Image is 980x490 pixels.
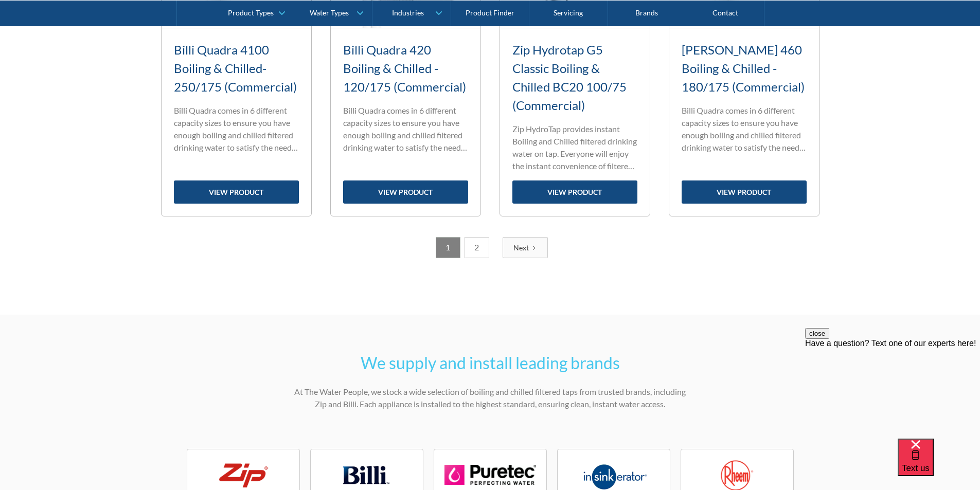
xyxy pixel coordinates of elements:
[290,386,691,410] p: At The Water People, we stock a wide selection of boiling and chilled filtered taps from trusted ...
[436,237,460,258] a: 1
[898,439,980,490] iframe: podium webchat widget bubble
[174,104,299,154] p: Billi Quadra comes in 6 different capacity sizes to ensure you have enough boiling and chilled fi...
[290,351,691,375] h2: We supply and install leading brands
[161,237,819,258] div: List
[343,104,468,154] p: Billi Quadra comes in 6 different capacity sizes to ensure you have enough boiling and chilled fi...
[512,42,627,113] a: Zip Hydrotap G5 Classic Boiling & Chilled BC20 100/75 (Commercial)
[682,104,807,154] p: Billi Quadra comes in 6 different capacity sizes to ensure you have enough boiling and chilled fi...
[310,8,349,17] div: Water Types
[343,180,468,204] a: view product
[465,237,489,258] a: 2
[174,180,299,204] a: view product
[682,180,807,204] a: view product
[512,123,637,172] p: Zip HydroTap provides instant Boiling and Chilled filtered drinking water on tap. Everyone will e...
[174,42,297,94] a: Billi Quadra 4100 Boiling & Chilled- 250/175 (Commercial)
[682,42,805,94] a: [PERSON_NAME] 460 Boiling & Chilled - 180/175 (Commercial)
[513,242,529,253] div: Next
[392,8,424,17] div: Industries
[805,328,980,451] iframe: podium webchat widget prompt
[343,42,466,94] a: Billi Quadra 420 Boiling & Chilled - 120/175 (Commercial)
[503,237,548,258] a: Next Page
[228,8,274,17] div: Product Types
[512,180,637,204] a: view product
